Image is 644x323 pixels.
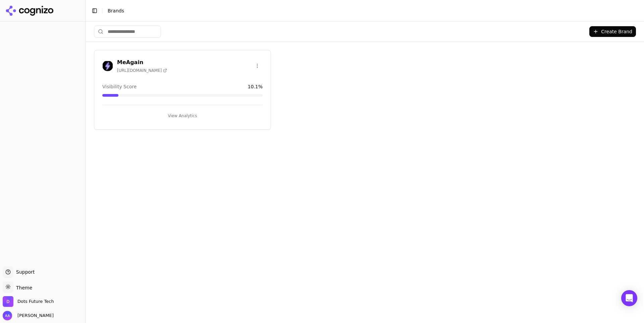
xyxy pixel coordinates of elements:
span: [PERSON_NAME] [15,313,54,319]
button: Open organization switcher [3,296,54,307]
img: Dots Future Tech [3,296,13,307]
h3: MeAgain [117,58,167,66]
button: Open user button [3,311,54,320]
nav: breadcrumb [108,7,625,14]
span: Dots Future Tech [17,298,54,305]
button: View Analytics [102,110,263,121]
img: Ameer Asghar [3,311,12,320]
div: Open Intercom Messenger [621,290,637,306]
span: Support [13,269,35,275]
span: Visibility Score [102,83,137,90]
span: Brands [108,8,124,13]
span: [URL][DOMAIN_NAME] [117,68,167,73]
span: 10.1 % [248,83,263,90]
span: Theme [13,285,32,290]
img: MeAgain [102,60,113,71]
button: Create Brand [589,26,636,37]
